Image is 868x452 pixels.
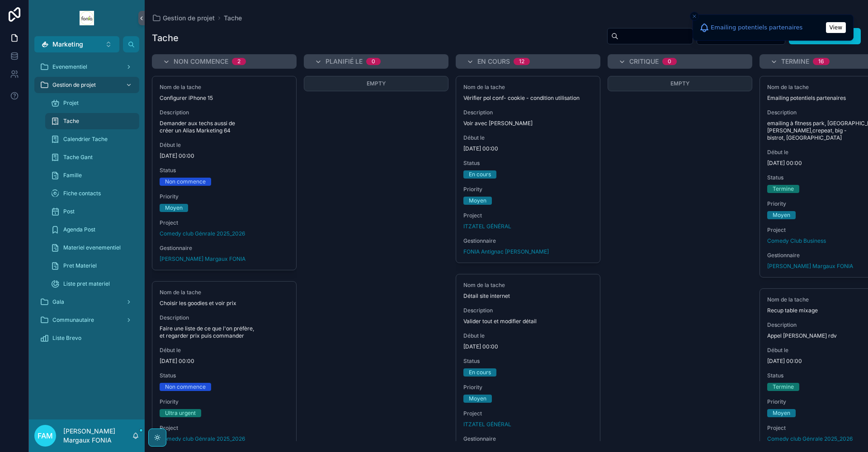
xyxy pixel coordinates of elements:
a: Fiche contacts [45,185,139,202]
span: Communautaire [52,316,94,324]
a: Communautaire [34,312,139,328]
a: Tache [224,14,242,23]
span: Evenementiel [52,63,87,71]
span: Gestion de projet [52,81,96,89]
div: 0 [668,58,671,65]
span: Description [160,109,289,116]
span: Configurer iPhone 15 [160,94,289,102]
span: Gala [52,298,64,306]
div: Moyen [773,409,790,417]
span: Faire une liste de ce que l'on préfère, et regarder prix puis commander [160,325,289,339]
span: Priority [463,186,593,193]
div: 16 [818,58,824,65]
span: Description [160,314,289,321]
button: View [826,22,846,33]
span: Pret Materiel [63,262,97,269]
span: Empty [367,80,386,87]
a: Comedy Club Business [767,237,826,245]
span: Gestion de projet [163,14,215,23]
a: Comedy club Génrale 2025_2026 [160,230,245,237]
span: Famille [63,172,82,179]
h1: Tache [152,32,179,44]
div: Ultra urgent [165,409,196,417]
span: Tache [63,118,79,125]
a: [PERSON_NAME] Margaux FONIA [160,255,245,263]
span: Valider tout et modifier détail [463,318,593,325]
span: Nom de la tache [160,84,289,91]
div: Moyen [469,197,486,205]
a: Calendrier Tache [45,131,139,147]
span: Project [160,424,289,432]
span: Liste pret materiel [63,280,110,287]
span: Projet [63,99,79,107]
div: 0 [372,58,375,65]
span: Marketing [52,40,83,49]
a: Evenementiel [34,59,139,75]
span: Début le [160,347,289,354]
div: Termine [773,185,794,193]
a: Agenda Post [45,221,139,238]
div: Non commence [165,383,206,391]
span: Planifié le [325,57,363,66]
span: Materiel evenementiel [63,244,121,251]
span: Détail site internet [463,292,593,300]
span: Agenda Post [63,226,95,233]
span: Nom de la tache [463,84,593,91]
span: Liste Brevo [52,334,81,342]
span: [DATE] 00:00 [160,358,289,365]
span: Description [463,109,593,116]
div: scrollable content [29,52,145,358]
span: Demander aux techs aussi de créer un Alias Marketing 64 [160,120,289,134]
span: Priority [160,398,289,405]
a: Comedy club Génrale 2025_2026 [767,435,853,443]
span: ITZATEL GÉNÉRAL [463,223,511,230]
span: Priority [160,193,289,200]
span: Début le [463,134,593,141]
a: FONIA Antignac [PERSON_NAME] [463,248,549,255]
a: [PERSON_NAME] Margaux FONIA [767,263,853,270]
div: 12 [519,58,524,65]
span: [DATE] 00:00 [463,145,593,152]
a: Tache Gant [45,149,139,165]
a: Materiel evenementiel [45,240,139,256]
span: En cours [477,57,510,66]
span: Gestionnaire [160,245,289,252]
span: [DATE] 00:00 [160,152,289,160]
span: Début le [463,332,593,339]
span: Calendrier Tache [63,136,108,143]
a: Pret Materiel [45,258,139,274]
div: Non commence [165,178,206,186]
a: Post [45,203,139,220]
span: Voir avec [PERSON_NAME] [463,120,593,127]
span: Description [463,307,593,314]
div: Moyen [773,211,790,219]
a: ITZATEL GÉNÉRAL [463,421,511,428]
a: Liste pret materiel [45,276,139,292]
div: En cours [469,368,491,377]
span: Début le [160,141,289,149]
span: Priority [463,384,593,391]
span: Tache Gant [63,154,93,161]
span: Critique [629,57,659,66]
div: 2 [237,58,241,65]
div: Emailing potentiels partenaires [711,23,802,32]
span: Nom de la tache [463,282,593,289]
span: Termine [781,57,809,66]
a: Comedy club Génrale 2025_2026 [160,435,245,443]
div: Moyen [469,395,486,403]
span: Nom de la tache [160,289,289,296]
span: Project [463,410,593,417]
span: Gestionnaire [463,435,593,443]
span: Empty [670,80,689,87]
a: Tache [45,113,139,129]
a: Projet [45,95,139,111]
div: Moyen [165,204,183,212]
